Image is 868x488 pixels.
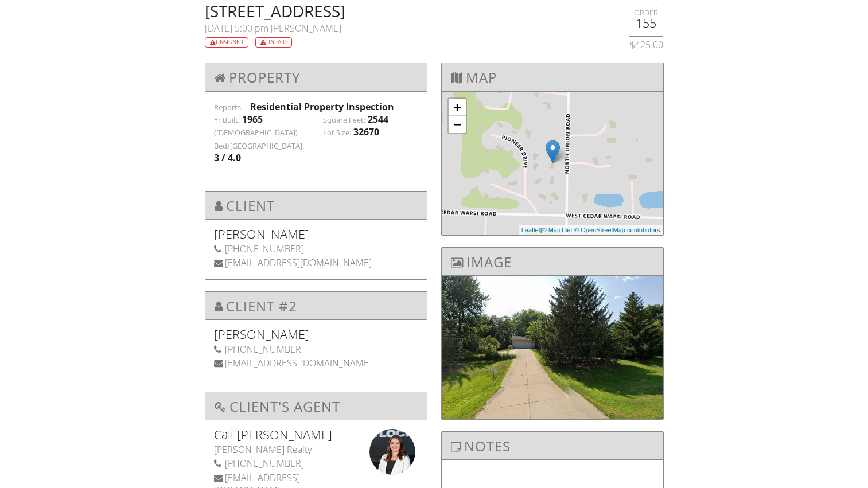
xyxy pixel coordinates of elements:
div: Unpaid [255,37,292,48]
h3: Image [442,248,663,276]
h3: Property [205,63,427,91]
h5: Cali [PERSON_NAME] [214,429,418,440]
label: Yr Built: [214,115,240,126]
div: Residential Property Inspection [250,100,418,113]
div: [PHONE_NUMBER] [214,457,418,470]
a: Zoom out [449,116,466,133]
label: ([DEMOGRAPHIC_DATA]) [214,128,298,138]
a: Leaflet [521,227,540,233]
h3: Client's Agent [205,392,427,420]
a: © OpenStreetMap contributors [574,227,660,233]
div: [PHONE_NUMBER] [214,343,418,356]
label: Lot Size: [323,128,351,138]
label: Reports [214,102,241,112]
div: 1965 [242,113,263,126]
span: [DATE] 5:00 pm [205,22,268,34]
div: 32670 [353,126,379,138]
h2: [STREET_ADDRESS] [205,3,585,19]
img: data [369,429,415,475]
div: [EMAIL_ADDRESS][DOMAIN_NAME] [214,256,418,269]
span: [PERSON_NAME] [271,22,341,34]
h5: [PERSON_NAME] [214,329,418,340]
div: [PERSON_NAME] Realty [214,443,418,456]
div: 2544 [368,113,388,126]
div: ORDER [634,8,658,17]
label: Square Feet: [323,115,365,126]
a: © MapTiler [542,227,573,233]
h3: Map [442,63,663,91]
h5: [PERSON_NAME] [214,228,418,240]
label: Bed/[GEOGRAPHIC_DATA]: [214,141,304,151]
h3: Client #2 [205,292,427,320]
div: | [519,225,663,235]
a: Zoom in [449,99,466,116]
h5: 155 [634,17,658,29]
div: [PHONE_NUMBER] [214,243,418,255]
div: 3 / 4.0 [214,151,241,164]
h3: Client [205,192,427,220]
div: $425.00 [598,38,663,51]
div: [EMAIL_ADDRESS][DOMAIN_NAME] [214,357,418,369]
h3: Notes [442,432,663,460]
div: Unsigned [205,37,248,48]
